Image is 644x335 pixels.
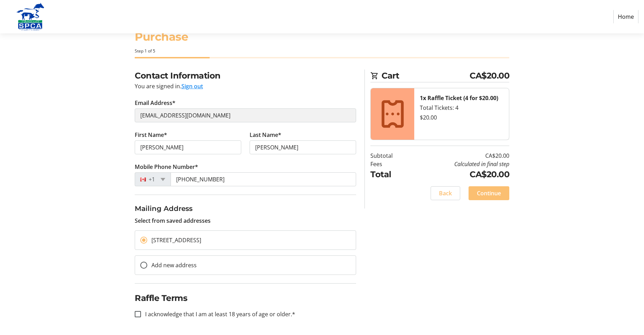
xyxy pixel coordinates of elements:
[420,94,498,102] strong: 1x Raffle Ticket (4 for $20.00)
[135,163,198,171] label: Mobile Phone Number*
[613,10,638,23] a: Home
[469,186,509,200] button: Continue
[135,131,167,139] label: First Name*
[439,189,452,197] span: Back
[135,99,175,107] label: Email Address*
[171,172,356,186] input: (506) 234-5678
[135,203,356,214] h3: Mailing Address
[477,189,501,197] span: Continue
[141,310,295,318] label: I acknowledge that I am at least 18 years of age or older.*
[370,168,410,181] td: Total
[135,28,509,45] h1: Purchase
[370,152,410,160] td: Subtotal
[151,236,201,244] span: [STREET_ADDRESS]
[135,292,356,304] h2: Raffle Terms
[431,186,460,200] button: Back
[410,152,509,160] td: CA$20.00
[420,113,503,122] div: $20.00
[410,168,509,181] td: CA$20.00
[135,203,356,225] div: Select from saved addresses
[6,3,55,31] img: Alberta SPCA's Logo
[370,160,410,168] td: Fees
[470,70,509,82] span: CA$20.00
[135,48,509,54] div: Step 1 of 5
[135,82,356,90] div: You are signed in.
[382,70,470,82] span: Cart
[410,160,509,168] td: Calculated in final step
[147,261,197,269] label: Add new address
[181,82,203,90] button: Sign out
[250,131,281,139] label: Last Name*
[420,104,503,112] div: Total Tickets: 4
[135,70,356,82] h2: Contact Information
